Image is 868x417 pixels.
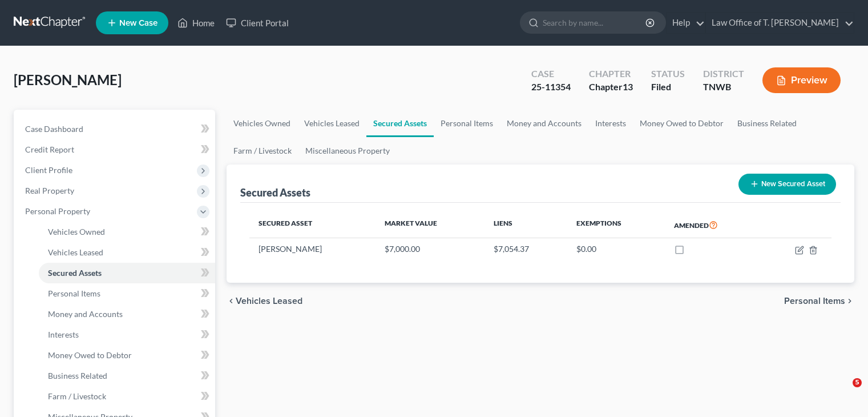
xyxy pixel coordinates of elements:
[25,165,72,175] span: Client Profile
[39,386,215,407] a: Farm / Livestock
[25,124,83,134] span: Case Dashboard
[227,137,298,165] a: Farm / Livestock
[14,71,122,88] span: [PERSON_NAME]
[588,110,633,137] a: Interests
[172,13,220,33] a: Home
[48,350,132,360] span: Money Owed to Debtor
[376,238,485,260] td: $7,000.00
[531,67,571,81] div: Case
[784,296,854,306] button: Personal Items chevron_right
[500,110,588,137] a: Money and Accounts
[25,145,74,154] span: Credit Report
[48,371,107,380] span: Business Related
[376,212,485,238] th: Market Value
[249,238,376,260] td: [PERSON_NAME]
[39,222,215,242] a: Vehicles Owned
[589,81,633,94] div: Chapter
[665,212,761,238] th: Amended
[730,110,804,137] a: Business Related
[227,110,297,137] a: Vehicles Owned
[366,110,434,137] a: Secured Assets
[48,288,100,298] span: Personal Items
[39,366,215,386] a: Business Related
[651,67,685,81] div: Status
[853,378,862,387] span: 5
[39,283,215,304] a: Personal Items
[39,324,215,345] a: Interests
[48,391,106,401] span: Farm / Livestock
[703,81,744,94] div: TNWB
[829,378,857,406] iframe: Intercom live chat
[667,13,705,33] a: Help
[623,81,633,92] span: 13
[48,330,79,339] span: Interests
[227,296,236,306] i: chevron_left
[48,227,105,236] span: Vehicles Owned
[39,263,215,283] a: Secured Assets
[48,247,103,257] span: Vehicles Leased
[738,174,836,195] button: New Secured Asset
[249,212,376,238] th: Secured Asset
[485,212,567,238] th: Liens
[48,268,102,278] span: Secured Assets
[298,137,397,165] a: Miscellaneous Property
[543,12,647,33] input: Search by name...
[784,296,845,306] span: Personal Items
[25,186,74,195] span: Real Property
[845,296,854,306] i: chevron_right
[762,67,841,93] button: Preview
[119,19,158,27] span: New Case
[25,206,90,216] span: Personal Property
[651,81,685,94] div: Filed
[434,110,500,137] a: Personal Items
[485,238,567,260] td: $7,054.37
[567,212,665,238] th: Exemptions
[297,110,366,137] a: Vehicles Leased
[220,13,294,33] a: Client Portal
[48,309,123,319] span: Money and Accounts
[531,81,571,94] div: 25-11354
[16,119,215,139] a: Case Dashboard
[16,139,215,160] a: Credit Report
[236,296,302,306] span: Vehicles Leased
[39,242,215,263] a: Vehicles Leased
[240,186,310,199] div: Secured Assets
[706,13,854,33] a: Law Office of T. [PERSON_NAME]
[227,296,302,306] button: chevron_left Vehicles Leased
[589,67,633,81] div: Chapter
[39,304,215,324] a: Money and Accounts
[633,110,730,137] a: Money Owed to Debtor
[567,238,665,260] td: $0.00
[39,345,215,366] a: Money Owed to Debtor
[703,67,744,81] div: District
